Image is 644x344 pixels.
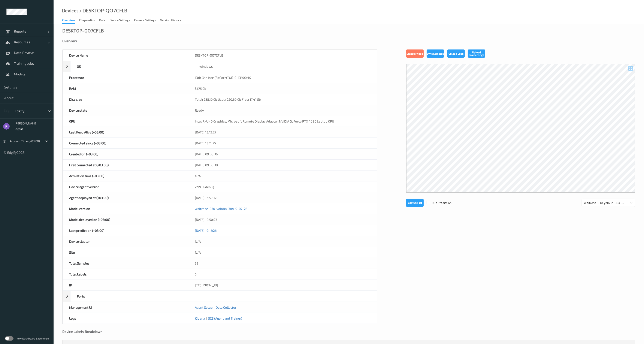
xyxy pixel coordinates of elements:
[63,171,188,181] div: Activation time (+03:00)
[188,280,377,290] div: [TECHNICAL_ID]
[188,258,377,269] div: 32
[63,50,188,61] div: Device Name
[63,236,188,247] div: Device cluster
[63,258,188,269] div: Total Samples
[63,302,188,313] div: Management UI
[188,149,377,159] div: [DATE] 09:35:36
[406,199,424,207] button: Capture
[427,49,444,58] button: Sync Samples
[134,17,160,23] a: Camera Settings
[62,329,635,334] div: Device Labels Breakdown
[62,39,635,43] div: Overview
[468,49,485,58] button: Upload Trainer Logs
[193,61,377,72] div: windows
[109,17,134,23] a: Device Settings
[188,94,377,105] div: Total: 238.10 Gb Used: 220.69 Gb Free: 17.41 Gb
[447,49,465,58] button: Upload Logs
[188,171,377,181] div: N/A
[63,105,188,116] div: Device state
[70,61,193,72] div: OS
[63,269,188,280] div: Total Labels
[216,305,236,309] a: Data Collector
[213,305,216,309] span: |
[188,105,377,116] div: Ready
[62,28,104,33] div: DESKTOP-QO7CFLB
[188,83,377,94] div: 31.75 Gb
[63,72,188,83] div: Processor
[63,225,188,236] div: Last prediction (+03:00)
[63,116,188,127] div: GPU
[63,313,188,324] div: Logs
[195,316,205,320] a: Kibana
[188,72,377,83] div: 13th Gen Intel(R) Core(TM) i9-13900HX
[63,203,188,214] div: Model version
[99,18,105,23] div: Data
[188,160,377,170] div: [DATE] 09:35:38
[63,280,188,290] div: IP
[188,181,377,192] div: 2.99.0-debug
[63,181,188,192] div: Device agent version
[79,17,99,23] a: Diagnostics
[62,18,75,24] div: Overview
[188,127,377,138] div: [DATE] 13:12:27
[63,127,188,138] div: Last Keep Alive (+03:00)
[63,149,188,159] div: Created On (+03:00)
[99,17,109,23] a: Data
[188,269,377,280] div: 5
[188,116,377,127] div: Intel(R) UHD Graphics, Microsoft Remote Display Adapter, NVIDIA GeForce RTX 4090 Laptop GPU
[160,17,185,23] a: Version History
[79,9,127,13] div: / DESKTOP-QO7CFLB
[70,291,193,302] div: Ports
[63,83,188,94] div: RAM
[188,50,377,61] div: DESKTOP-QO7CFLB
[195,207,247,211] a: waitrose_030_yolo8n_384_9_07_25
[195,229,217,232] a: [DATE] 19:15:26
[62,17,79,24] a: Overview
[63,247,188,258] div: Site
[160,18,181,23] div: Version History
[188,192,377,203] div: [DATE] 16:57:12
[188,236,377,247] div: N/A
[195,305,213,309] a: Agent Setup
[79,18,95,23] div: Diagnostics
[63,291,377,302] div: Ports
[424,201,451,205] span: Run Prediction
[63,61,377,72] div: OSwindows
[188,214,377,225] div: [DATE] 10:50:27
[63,192,188,203] div: Agent deployed at (+03:00)
[188,247,377,258] div: N/A
[188,138,377,148] div: [DATE] 13:11:25
[208,316,242,320] a: GCS (Agent and Trainer)
[63,94,188,105] div: Disc size
[406,49,424,58] button: Disable Video
[63,214,188,225] div: Model deployed on (+03:00)
[109,18,130,23] div: Device Settings
[63,138,188,148] div: Connected since (+03:00)
[134,18,156,23] div: Camera Settings
[63,160,188,170] div: First connected at (+03:00)
[205,316,208,320] span: |
[62,9,79,13] a: Devices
